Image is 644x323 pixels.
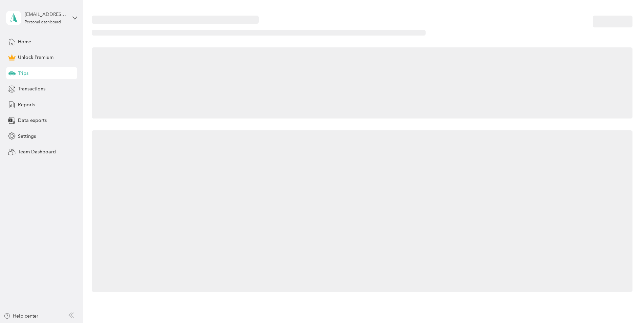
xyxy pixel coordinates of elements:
button: Help center [4,313,38,320]
div: [EMAIL_ADDRESS][DOMAIN_NAME] [25,11,67,18]
span: Settings [18,133,36,140]
div: Personal dashboard [25,20,61,24]
iframe: Everlance-gr Chat Button Frame [606,285,644,323]
span: Team Dashboard [18,148,56,155]
span: Transactions [18,85,45,92]
span: Unlock Premium [18,54,53,61]
span: Reports [18,101,35,108]
span: Data exports [18,117,47,124]
span: Trips [18,70,28,77]
span: Home [18,38,31,45]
